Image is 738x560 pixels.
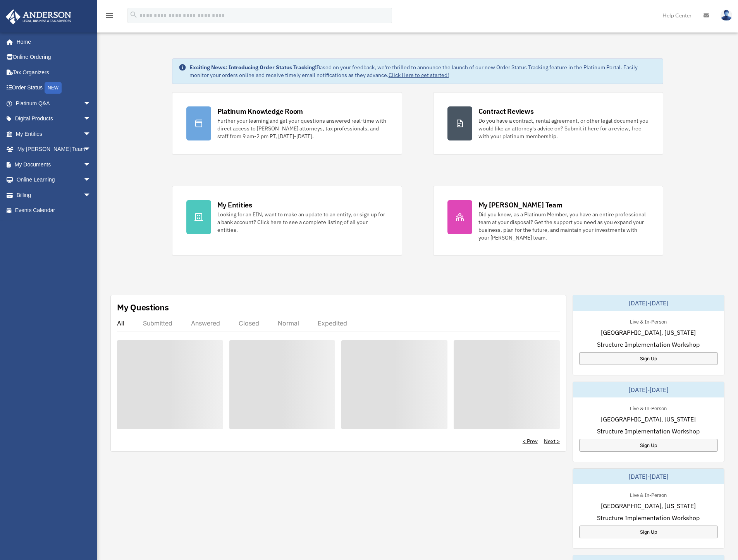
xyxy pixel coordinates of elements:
[105,14,114,20] a: menu
[83,157,99,173] span: arrow_drop_down
[433,186,663,256] a: My [PERSON_NAME] Team Did you know, as a Platinum Member, you have an entire professional team at...
[478,106,534,116] div: Contract Reviews
[478,117,649,140] div: Do you have a contract, rental agreement, or other legal document you would like an attorney's ad...
[573,469,724,484] div: [DATE]-[DATE]
[5,34,99,50] a: Home
[389,72,449,79] a: Click Here to get started!
[318,319,347,327] div: Expedited
[105,11,114,20] i: menu
[433,92,663,155] a: Contract Reviews Do you have a contract, rental agreement, or other legal document you would like...
[579,352,718,365] a: Sign Up
[5,126,103,142] a: My Entitiesarrow_drop_down
[5,50,103,65] a: Online Ordering
[217,200,252,210] div: My Entities
[83,126,99,142] span: arrow_drop_down
[721,10,732,21] img: User Pic
[5,96,103,111] a: Platinum Q&Aarrow_drop_down
[83,187,99,203] span: arrow_drop_down
[573,382,724,397] div: [DATE]-[DATE]
[3,9,74,24] img: Anderson Advisors Platinum Portal
[83,142,99,158] span: arrow_drop_down
[601,501,696,510] span: [GEOGRAPHIC_DATA], [US_STATE]
[478,200,563,210] div: My [PERSON_NAME] Team
[5,142,103,157] a: My [PERSON_NAME] Teamarrow_drop_down
[523,437,538,445] a: < Prev
[5,203,103,218] a: Events Calendar
[172,186,402,256] a: My Entities Looking for an EIN, want to make an update to an entity, or sign up for a bank accoun...
[5,187,103,203] a: Billingarrow_drop_down
[83,96,99,111] span: arrow_drop_down
[129,10,138,19] i: search
[191,319,220,327] div: Answered
[5,65,103,80] a: Tax Organizers
[597,340,700,349] span: Structure Implementation Workshop
[478,211,649,241] div: Did you know, as a Platinum Member, you have an entire professional team at your disposal? Get th...
[5,157,103,172] a: My Documentsarrow_drop_down
[579,439,718,452] a: Sign Up
[239,319,259,327] div: Closed
[217,106,303,116] div: Platinum Knowledge Room
[601,414,696,424] span: [GEOGRAPHIC_DATA], [US_STATE]
[573,295,724,311] div: [DATE]-[DATE]
[624,490,673,498] div: Live & In-Person
[83,111,99,127] span: arrow_drop_down
[117,319,124,327] div: All
[143,319,172,327] div: Submitted
[278,319,299,327] div: Normal
[45,82,62,94] div: NEW
[172,92,402,155] a: Platinum Knowledge Room Further your learning and get your questions answered real-time with dire...
[189,64,317,71] strong: Exciting News: Introducing Order Status Tracking!
[579,526,718,538] a: Sign Up
[5,172,103,188] a: Online Learningarrow_drop_down
[597,513,700,522] span: Structure Implementation Workshop
[624,317,673,325] div: Live & In-Person
[189,63,657,79] div: Based on your feedback, we're thrilled to announce the launch of our new Order Status Tracking fe...
[544,437,560,445] a: Next >
[217,117,388,140] div: Further your learning and get your questions answered real-time with direct access to [PERSON_NAM...
[597,426,700,436] span: Structure Implementation Workshop
[117,301,169,313] div: My Questions
[5,80,103,96] a: Order StatusNEW
[624,404,673,412] div: Live & In-Person
[217,211,388,234] div: Looking for an EIN, want to make an update to an entity, or sign up for a bank account? Click her...
[5,111,103,127] a: Digital Productsarrow_drop_down
[601,328,696,337] span: [GEOGRAPHIC_DATA], [US_STATE]
[83,172,99,188] span: arrow_drop_down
